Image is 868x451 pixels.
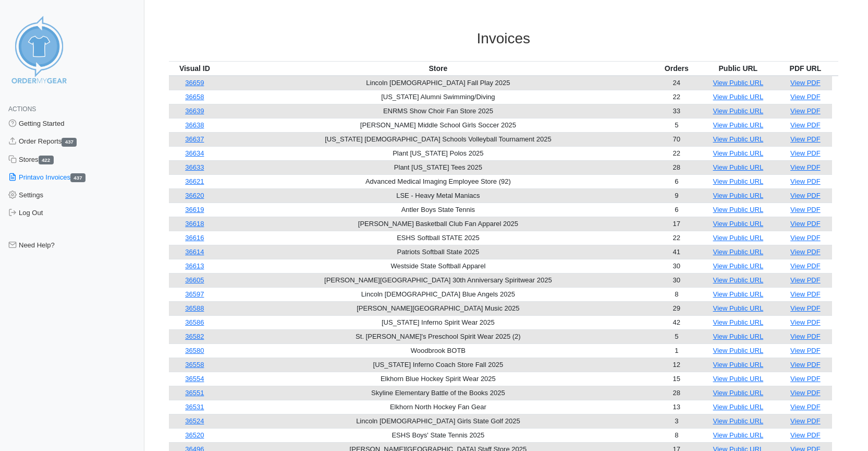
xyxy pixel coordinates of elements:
[790,333,821,340] a: View PDF
[656,132,698,146] td: 70
[656,188,698,203] td: 9
[221,358,655,372] td: [US_STATE] Inferno Coach Store Fall 2025
[221,90,655,104] td: [US_STATE] Alumni Swimming/Diving
[221,217,655,231] td: [PERSON_NAME] Basketball Club Fan Apparel 2025
[790,107,821,115] a: View PDF
[698,61,779,76] th: Public URL
[790,431,821,439] a: View PDF
[221,386,655,400] td: Skyline Elementary Battle of the Books 2025
[713,431,764,439] a: View Public URL
[185,389,204,397] a: 36551
[656,343,698,358] td: 1
[221,188,655,203] td: LSE - Heavy Metal Maniacs
[221,61,655,76] th: Store
[185,304,204,312] a: 36588
[185,93,204,101] a: 36658
[790,417,821,425] a: View PDF
[790,318,821,326] a: View PDF
[713,375,764,383] a: View Public URL
[185,248,204,256] a: 36614
[221,343,655,358] td: Woodbrook BOTB
[62,138,77,147] span: 437
[790,276,821,284] a: View PDF
[656,400,698,414] td: 13
[656,217,698,231] td: 17
[221,118,655,132] td: [PERSON_NAME] Middle School Girls Soccer 2025
[713,206,764,213] a: View Public URL
[221,259,655,273] td: Westside State Softball Apparel
[656,315,698,329] td: 42
[713,276,764,284] a: View Public URL
[185,163,204,171] a: 36633
[656,372,698,386] td: 15
[221,245,655,259] td: Patriots Softball State 2025
[713,121,764,129] a: View Public URL
[656,273,698,287] td: 30
[221,174,655,188] td: Advanced Medical Imaging Employee Store (92)
[221,203,655,217] td: Antler Boys State Tennis
[713,234,764,242] a: View Public URL
[790,389,821,397] a: View PDF
[713,361,764,369] a: View Public URL
[221,231,655,245] td: ESHS Softball STATE 2025
[185,347,204,354] a: 36580
[790,361,821,369] a: View PDF
[713,220,764,228] a: View Public URL
[713,107,764,115] a: View Public URL
[790,93,821,101] a: View PDF
[713,192,764,199] a: View Public URL
[185,361,204,369] a: 36558
[656,146,698,160] td: 22
[185,431,204,439] a: 36520
[221,414,655,428] td: Lincoln [DEMOGRAPHIC_DATA] Girls State Golf 2025
[221,315,655,329] td: [US_STATE] Inferno Spirit Wear 2025
[221,273,655,287] td: [PERSON_NAME][GEOGRAPHIC_DATA] 30th Anniversary Spiritwear 2025
[790,403,821,411] a: View PDF
[185,375,204,383] a: 36554
[713,79,764,87] a: View Public URL
[185,234,204,242] a: 36616
[169,30,839,48] h3: Invoices
[790,347,821,354] a: View PDF
[185,262,204,270] a: 36613
[656,329,698,343] td: 5
[185,135,204,143] a: 36637
[790,163,821,171] a: View PDF
[656,118,698,132] td: 5
[185,149,204,157] a: 36634
[713,135,764,143] a: View Public URL
[790,248,821,256] a: View PDF
[185,276,204,284] a: 36605
[656,259,698,273] td: 30
[656,61,698,76] th: Orders
[8,105,36,113] span: Actions
[713,417,764,425] a: View Public URL
[656,203,698,217] td: 6
[39,156,54,164] span: 422
[790,206,821,213] a: View PDF
[656,174,698,188] td: 6
[221,329,655,343] td: St. [PERSON_NAME]'s Preschool Spirit Wear 2025 (2)
[656,245,698,259] td: 41
[185,107,204,115] a: 36639
[656,414,698,428] td: 3
[713,149,764,157] a: View Public URL
[185,318,204,326] a: 36586
[656,287,698,301] td: 8
[656,231,698,245] td: 22
[221,132,655,146] td: [US_STATE] [DEMOGRAPHIC_DATA] Schools Volleyball Tournament 2025
[713,177,764,185] a: View Public URL
[656,301,698,315] td: 29
[221,372,655,386] td: Elkhorn Blue Hockey Spirit Wear 2025
[221,400,655,414] td: Elkhorn North Hockey Fan Gear
[656,104,698,118] td: 33
[185,290,204,298] a: 36597
[713,163,764,171] a: View Public URL
[185,121,204,129] a: 36638
[790,375,821,383] a: View PDF
[656,358,698,372] td: 12
[713,93,764,101] a: View Public URL
[70,173,85,182] span: 437
[185,403,204,411] a: 36531
[790,79,821,87] a: View PDF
